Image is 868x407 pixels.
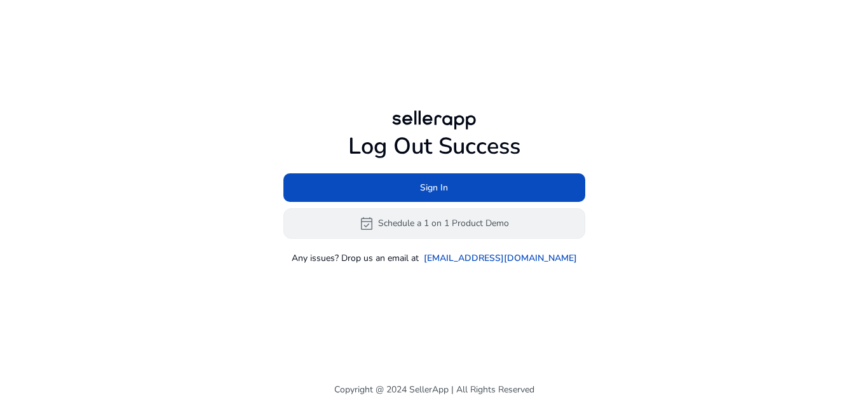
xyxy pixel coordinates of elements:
button: Sign In [283,173,585,202]
span: event_available [359,216,374,231]
a: [EMAIL_ADDRESS][DOMAIN_NAME] [424,251,577,265]
span: Sign In [420,181,448,194]
p: Any issues? Drop us an email at [292,251,419,265]
h1: Log Out Success [283,133,585,160]
button: event_availableSchedule a 1 on 1 Product Demo [283,208,585,239]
